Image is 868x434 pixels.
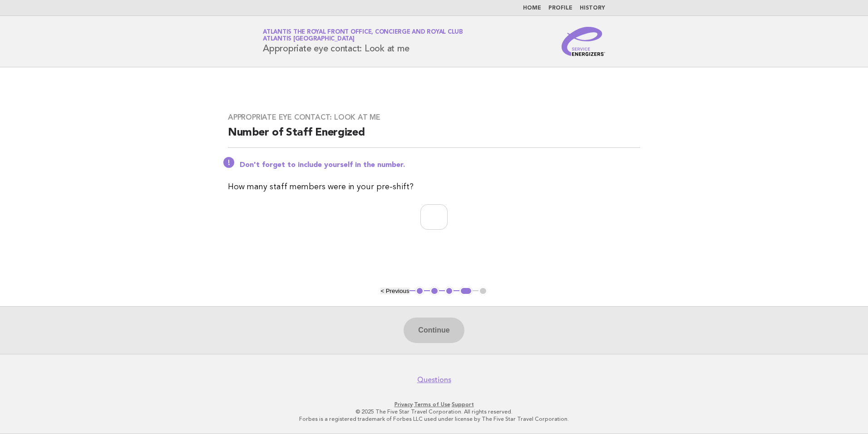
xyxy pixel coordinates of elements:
[156,415,712,423] p: Forbes is a registered trademark of Forbes LLC used under license by The Five Star Travel Corpora...
[263,36,355,42] span: Atlantis [GEOGRAPHIC_DATA]
[415,287,424,296] button: 1
[395,401,413,408] a: Privacy
[263,30,463,53] h1: Appropriate eye contact: Look at me
[459,287,473,296] button: 4
[240,161,640,170] p: Don't forget to include yourself in the number.
[228,126,640,148] h2: Number of Staff Energized
[452,401,474,408] a: Support
[414,401,450,408] a: Terms of Use
[228,181,640,193] p: How many staff members were in your pre-shift?
[228,113,640,122] h3: Appropriate eye contact: Look at me
[380,288,409,294] button: < Previous
[156,401,712,408] p: · ·
[580,5,605,11] a: History
[523,5,541,11] a: Home
[562,27,605,56] img: Service Energizers
[263,29,463,42] a: Atlantis The Royal Front Office, Concierge and Royal ClubAtlantis [GEOGRAPHIC_DATA]
[548,5,572,11] a: Profile
[156,408,712,415] p: © 2025 The Five Star Travel Corporation. All rights reserved.
[430,287,439,296] button: 2
[417,375,451,384] a: Questions
[445,287,454,296] button: 3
